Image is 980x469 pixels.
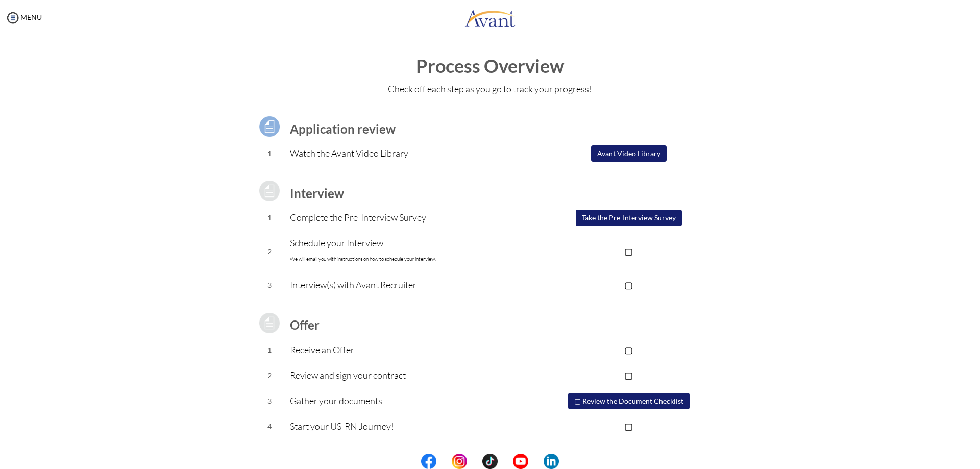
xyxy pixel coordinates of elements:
[10,56,970,77] h1: Process Overview
[436,454,452,469] img: blank.png
[290,368,526,382] p: Review and sign your contract
[290,121,396,136] b: Application review
[528,454,544,469] img: blank.png
[290,317,320,332] b: Offer
[482,454,498,469] img: tt.png
[10,82,970,96] p: Check off each step as you go to track your progress!
[290,419,526,433] p: Start your US-RN Journey!
[290,278,526,292] p: Interview(s) with Avant Recruiter
[568,393,690,409] button: ▢ Review the Document Checklist
[290,393,526,408] p: Gather your documents
[464,3,516,33] img: logo.png
[257,178,282,204] img: icon-test-grey.png
[249,414,290,439] td: 4
[249,273,290,298] td: 3
[290,256,436,262] font: We will email you with instructions on how to schedule your interview.
[257,114,282,139] img: icon-test.png
[249,205,290,231] td: 1
[421,454,436,469] img: fb.png
[513,454,528,469] img: yt.png
[498,454,513,469] img: blank.png
[576,210,682,226] button: Take the Pre-Interview Survey
[544,454,559,469] img: li.png
[591,145,667,162] button: Avant Video Library
[249,231,290,273] td: 2
[526,278,731,292] p: ▢
[526,342,731,357] p: ▢
[290,146,526,160] p: Watch the Avant Video Library
[249,337,290,363] td: 1
[290,210,526,225] p: Complete the Pre-Interview Survey
[257,310,282,336] img: icon-test-grey.png
[249,388,290,414] td: 3
[467,454,482,469] img: blank.png
[290,342,526,357] p: Receive an Offer
[249,141,290,166] td: 1
[5,13,42,21] a: MENU
[290,236,526,266] p: Schedule your Interview
[526,368,731,382] p: ▢
[249,363,290,388] td: 2
[526,244,731,258] p: ▢
[290,186,344,201] b: Interview
[452,454,467,469] img: in.png
[526,419,731,433] p: ▢
[5,10,20,26] img: icon-menu.png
